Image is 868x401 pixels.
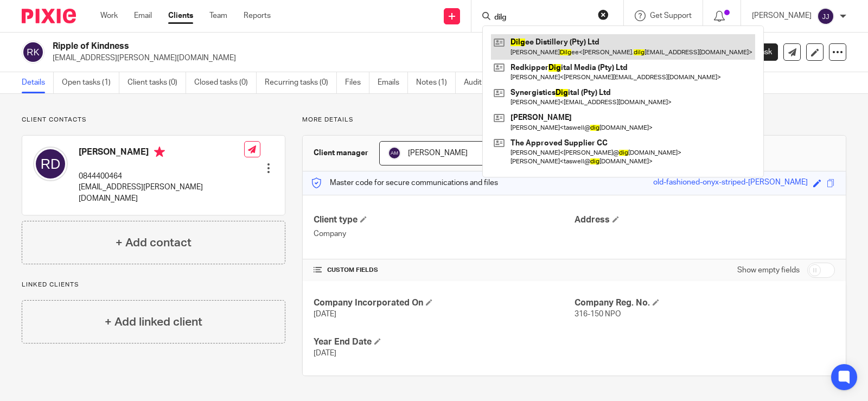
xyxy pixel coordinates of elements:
span: 316-150 NPO [575,310,621,318]
i: Primary [154,147,165,157]
p: Master code for secure communications and files [311,177,498,188]
span: Get Support [650,12,692,20]
h4: [PERSON_NAME] [79,147,244,160]
a: Audit logs [464,72,506,93]
a: Client tasks (0) [127,72,186,93]
h4: Company Reg. No. [575,297,835,309]
a: Open tasks (1) [62,72,119,93]
h4: + Add contact [116,234,192,251]
p: [PERSON_NAME] [752,10,812,21]
span: [DATE] [314,349,336,357]
a: Email [134,10,152,21]
h3: Client manager [314,148,368,158]
label: Show empty fields [737,265,800,276]
h4: + Add linked client [105,314,202,330]
a: Reports [244,10,271,21]
p: Company [314,228,574,239]
img: svg%3E [388,147,401,160]
h4: Company Incorporated On [314,297,574,309]
a: Notes (1) [416,72,456,93]
p: [EMAIL_ADDRESS][PERSON_NAME][DOMAIN_NAME] [79,182,244,204]
p: Linked clients [22,281,285,289]
a: Closed tasks (0) [194,72,257,93]
img: svg%3E [817,8,834,25]
h2: Ripple of Kindness [53,41,570,52]
p: More details [302,116,846,124]
a: Details [22,72,54,93]
input: Search [493,13,591,23]
a: Recurring tasks (0) [265,72,337,93]
div: old-fashioned-onyx-striped-[PERSON_NAME] [653,177,808,189]
h4: CUSTOM FIELDS [314,266,574,275]
button: Clear [598,9,609,20]
p: [EMAIL_ADDRESS][PERSON_NAME][DOMAIN_NAME] [53,53,699,63]
img: Pixie [22,9,76,23]
a: Work [100,10,118,21]
h4: Year End Date [314,336,574,348]
a: Team [209,10,227,21]
span: [DATE] [314,310,336,318]
img: svg%3E [33,147,68,181]
p: 0844400464 [79,171,244,182]
a: Emails [378,72,408,93]
img: svg%3E [22,41,44,63]
h4: Address [575,214,835,226]
span: [PERSON_NAME] [408,149,468,157]
h4: Client type [314,214,574,226]
a: Files [345,72,369,93]
p: Client contacts [22,116,285,124]
a: Clients [168,10,193,21]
